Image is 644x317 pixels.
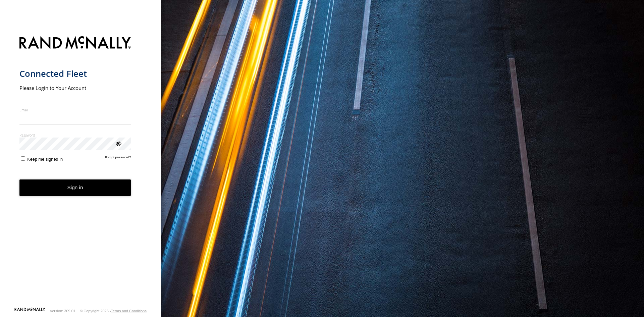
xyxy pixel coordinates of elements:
a: Visit our Website [14,308,45,314]
a: Forgot password? [105,155,131,162]
input: Keep me signed in [21,156,25,161]
div: © Copyright 2025 - [80,309,147,313]
span: Keep me signed in [27,157,63,162]
h1: Connected Fleet [19,68,131,79]
button: Sign in [19,179,131,196]
label: Password [19,133,131,138]
img: Rand McNally [19,35,131,52]
div: ViewPassword [115,140,121,147]
form: main [19,32,142,307]
h2: Please Login to Your Account [19,85,131,91]
div: Version: 309.01 [50,309,75,313]
a: Terms and Conditions [111,309,147,313]
label: Email [19,107,131,112]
